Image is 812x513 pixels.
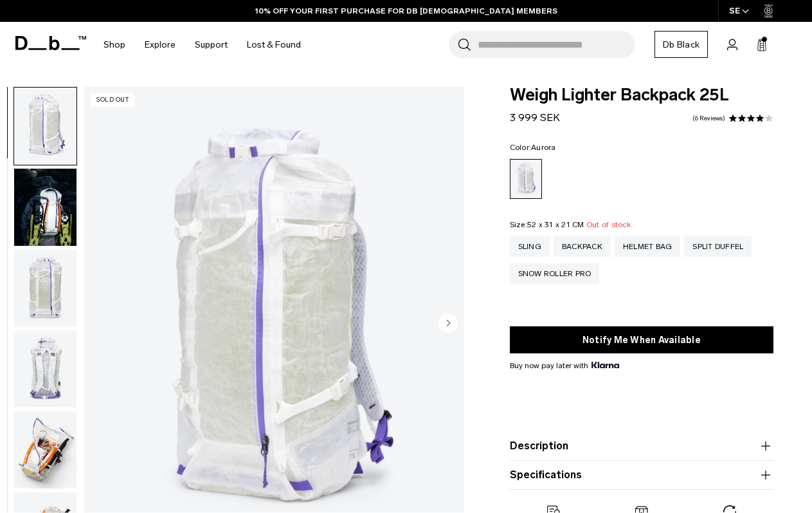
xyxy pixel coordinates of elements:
a: Backpack [554,236,611,257]
button: Next slide [438,313,458,335]
a: Sling [510,236,550,257]
img: Weigh_Lighter_Backpack_25L_2.png [14,250,77,327]
button: Weigh_Lighter_Backpack_25L_Lifestyle_new.png [14,168,77,247]
button: Weigh_Lighter_Backpack_25L_3.png [14,330,77,408]
img: Weigh_Lighter_Backpack_25L_4.png [14,411,77,489]
p: Sold Out [91,93,134,107]
span: 3 999 SEK [510,111,560,124]
nav: Main Navigation [94,22,311,68]
legend: Size: [510,221,631,229]
a: Support [195,22,228,68]
button: Weigh_Lighter_Backpack_25L_4.png [14,411,77,489]
a: Split Duffel [684,236,752,257]
img: Weigh_Lighter_Backpack_25L_1.png [14,88,77,165]
button: Description [510,438,773,454]
a: Db Black [654,31,708,58]
img: Weigh_Lighter_Backpack_25L_3.png [14,330,77,407]
a: Helmet Bag [615,236,681,257]
legend: Color: [510,144,556,151]
span: 52 x 31 x 21 CM [527,220,584,229]
a: Snow Roller Pro [510,263,600,284]
span: Out of stock [586,220,631,229]
img: {"height" => 20, "alt" => "Klarna"} [591,362,619,368]
button: Weigh_Lighter_Backpack_25L_2.png [14,249,77,328]
button: Weigh_Lighter_Backpack_25L_1.png [14,87,77,165]
button: Notify Me When Available [510,326,773,353]
a: 6 reviews [692,115,725,122]
a: 10% OFF YOUR FIRST PURCHASE FOR DB [DEMOGRAPHIC_DATA] MEMBERS [255,5,557,17]
a: Aurora [510,159,542,199]
a: Lost & Found [247,22,301,68]
img: Weigh_Lighter_Backpack_25L_Lifestyle_new.png [14,169,77,246]
span: Aurora [531,143,556,152]
span: Buy now pay later with [510,360,619,371]
span: Weigh Lighter Backpack 25L [510,87,773,104]
a: Explore [145,22,176,68]
button: Specifications [510,467,773,483]
a: Shop [104,22,125,68]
